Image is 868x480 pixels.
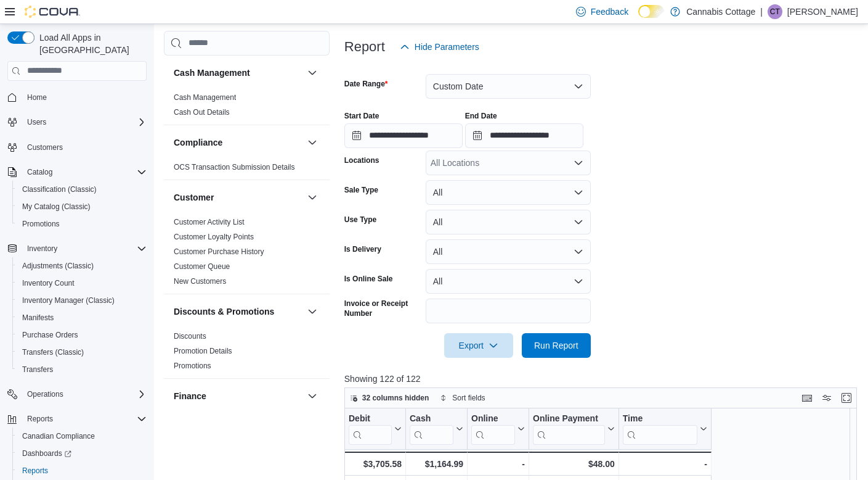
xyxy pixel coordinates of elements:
[305,190,320,205] button: Customer
[22,449,71,458] span: Dashboards
[426,269,591,294] button: All
[800,391,814,405] button: Keyboard shortcuts
[22,412,147,426] span: Reports
[17,217,147,231] span: Promotions
[17,199,95,214] a: My Catalog (Classic)
[17,293,147,308] span: Inventory Manager (Classic)
[17,310,147,325] span: Manifests
[344,39,385,54] h3: Report
[362,393,429,403] span: 32 columns hidden
[174,162,295,172] span: OCS Transaction Submission Details
[22,139,147,155] span: Customers
[22,347,84,357] span: Transfers (Classic)
[22,140,68,155] a: Customers
[174,390,206,402] h3: Finance
[27,414,53,424] span: Reports
[22,165,57,180] button: Catalog
[349,413,392,424] div: Debit
[174,191,214,204] h3: Customer
[22,387,68,402] button: Operations
[17,182,102,197] a: Classification (Classic)
[2,240,152,257] button: Inventory
[22,115,147,130] span: Users
[12,326,152,344] button: Purchase Orders
[17,310,59,325] a: Manifests
[174,67,302,79] button: Cash Management
[22,431,95,441] span: Canadian Compliance
[22,296,115,305] span: Inventory Manager (Classic)
[349,413,392,444] div: Debit
[686,4,755,19] p: Cannabis Cottage
[174,232,254,242] span: Customer Loyalty Points
[471,413,515,424] div: Online
[426,180,591,205] button: All
[174,362,211,370] a: Promotions
[17,293,120,308] a: Inventory Manager (Classic)
[426,239,591,264] button: All
[22,241,147,256] span: Inventory
[174,163,295,172] a: OCS Transaction Submission Details
[17,345,89,360] a: Transfers (Classic)
[22,412,58,426] button: Reports
[410,413,463,444] button: Cash
[12,309,152,326] button: Manifests
[174,305,302,318] button: Discounts & Promotions
[522,333,591,358] button: Run Report
[27,143,63,152] span: Customers
[12,361,152,378] button: Transfers
[174,107,230,117] span: Cash Out Details
[12,344,152,361] button: Transfers (Classic)
[174,218,245,226] a: Customer Activity List
[174,277,226,286] a: New Customers
[25,6,80,18] img: Cova
[17,362,147,377] span: Transfers
[22,466,48,476] span: Reports
[174,305,274,318] h3: Discounts & Promotions
[17,328,147,342] span: Purchase Orders
[164,160,330,180] div: Compliance
[174,247,264,257] span: Customer Purchase History
[22,313,54,323] span: Manifests
[452,333,506,358] span: Export
[164,413,330,448] div: Finance
[839,391,854,405] button: Enter fullscreen
[174,136,302,149] button: Compliance
[452,393,485,403] span: Sort fields
[12,257,152,275] button: Adjustments (Classic)
[426,74,591,99] button: Custom Date
[2,410,152,428] button: Reports
[2,114,152,131] button: Users
[344,274,393,284] label: Is Online Sale
[344,123,463,148] input: Press the down key to open a popover containing a calendar.
[17,429,100,444] a: Canadian Compliance
[17,276,79,291] a: Inventory Count
[533,413,615,444] button: Online Payment
[174,67,250,79] h3: Cash Management
[22,387,147,402] span: Operations
[435,391,490,405] button: Sort fields
[174,93,236,102] span: Cash Management
[17,463,53,478] a: Reports
[27,389,63,399] span: Operations
[534,339,578,352] span: Run Report
[27,244,57,254] span: Inventory
[17,328,83,342] a: Purchase Orders
[2,138,152,156] button: Customers
[623,457,707,471] div: -
[465,111,497,121] label: End Date
[471,457,525,471] div: -
[415,41,479,53] span: Hide Parameters
[22,165,147,180] span: Catalog
[533,413,605,444] div: Online Payment
[345,391,434,405] button: 32 columns hidden
[27,117,46,127] span: Users
[574,158,583,168] button: Open list of options
[819,391,834,405] button: Display options
[410,413,453,424] div: Cash
[17,182,147,197] span: Classification (Classic)
[174,108,230,117] a: Cash Out Details
[22,219,60,229] span: Promotions
[623,413,707,444] button: Time
[174,136,222,149] h3: Compliance
[22,330,78,340] span: Purchase Orders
